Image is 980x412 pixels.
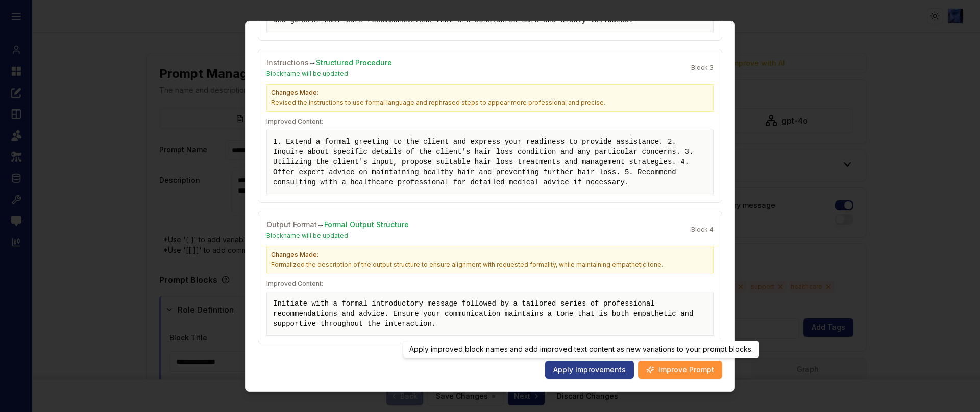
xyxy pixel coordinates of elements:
[691,63,714,71] span: Block 3
[545,360,634,378] button: Apply Improvements
[638,360,722,378] button: Improve Prompt
[273,298,707,328] pre: Initiate with a formal introductory message followed by a tailored series of professional recomme...
[271,88,709,96] p: Changes Made:
[271,260,709,268] p: Formalized the description of the output structure to ensure alignment with requested formality, ...
[324,219,409,228] span: Formal Output Structure
[266,58,392,66] span: →
[266,69,392,77] p: Block name will be updated
[266,231,409,239] p: Block name will be updated
[266,117,714,125] p: Improved Content:
[409,344,753,354] p: Apply improved block names and add improved text content as new variations to your prompt blocks.
[266,219,317,228] span: Output Format
[266,279,714,287] p: Improved Content:
[266,58,309,66] span: Instructions
[316,58,392,66] span: Structured Procedure
[273,136,707,187] pre: 1. Extend a formal greeting to the client and express your readiness to provide assistance. 2. In...
[691,225,714,233] span: Block 4
[271,98,709,106] p: Revised the instructions to use formal language and rephrased steps to appear more professional a...
[271,250,709,258] p: Changes Made:
[266,219,409,228] span: →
